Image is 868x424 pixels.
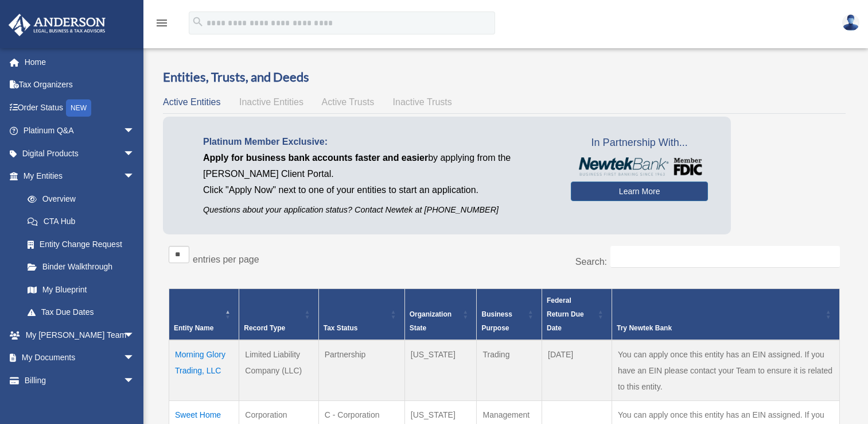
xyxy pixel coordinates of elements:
i: menu [155,16,169,30]
th: Tax Status: Activate to sort [318,288,404,340]
th: Organization State: Activate to sort [404,288,477,340]
th: Record Type: Activate to sort [239,288,318,340]
td: [US_STATE] [404,340,477,401]
img: Anderson Advisors Platinum Portal [5,14,109,36]
a: Entity Change Request [16,233,146,256]
p: Platinum Member Exclusive: [203,134,554,150]
span: arrow_drop_down [123,323,146,347]
span: arrow_drop_down [123,346,146,370]
span: Business Purpose [481,310,512,332]
th: Entity Name: Activate to invert sorting [169,288,239,340]
td: [DATE] [542,340,612,401]
a: Platinum Q&Aarrow_drop_down [8,120,152,142]
span: Active Entities [163,97,220,107]
a: My Documentsarrow_drop_down [8,346,152,369]
label: entries per page [193,255,259,264]
span: arrow_drop_down [123,142,146,165]
a: Learn More [571,182,708,201]
p: Questions about your application status? Contact Newtek at [PHONE_NUMBER] [203,203,554,217]
i: search [192,16,204,28]
span: Federal Return Due Date [547,296,584,332]
a: My Entitiesarrow_drop_down [8,165,146,188]
span: Inactive Trusts [393,97,452,107]
span: arrow_drop_down [123,165,146,188]
th: Federal Return Due Date: Activate to sort [542,288,612,340]
span: In Partnership With... [571,134,708,152]
div: Try Newtek Bank [617,321,822,335]
span: Active Trusts [322,97,375,107]
a: Order StatusNEW [8,96,152,120]
span: arrow_drop_down [123,120,146,143]
span: Organization State [410,310,451,332]
a: Tax Due Dates [16,301,146,324]
span: Entity Name [174,324,213,332]
span: Inactive Entities [239,97,303,107]
a: Home [8,51,152,74]
a: CTA Hub [16,210,146,233]
img: NewtekBankLogoSM.png [577,157,702,176]
td: Morning Glory Trading, LLC [169,340,239,401]
span: Apply for business bank accounts faster and easier [203,153,428,163]
a: My [PERSON_NAME] Teamarrow_drop_down [8,323,152,346]
a: Binder Walkthrough [16,256,146,279]
td: Limited Liability Company (LLC) [239,340,318,401]
a: menu [155,20,169,30]
h3: Entities, Trusts, and Deeds [163,68,846,86]
label: Search: [575,257,607,267]
a: Billingarrow_drop_down [8,369,152,392]
a: Tax Organizers [8,74,152,97]
p: by applying from the [PERSON_NAME] Client Portal. [203,150,554,182]
div: NEW [66,99,91,117]
td: Partnership [318,340,404,401]
th: Try Newtek Bank : Activate to sort [612,288,840,340]
a: Overview [16,187,141,210]
a: My Blueprint [16,278,146,301]
img: User Pic [842,14,859,31]
td: Trading [477,340,542,401]
span: arrow_drop_down [123,369,146,392]
span: Record Type [244,324,285,332]
span: Tax Status [324,324,358,332]
a: Digital Productsarrow_drop_down [8,142,152,165]
th: Business Purpose: Activate to sort [477,288,542,340]
td: You can apply once this entity has an EIN assigned. If you have an EIN please contact your Team t... [612,340,840,401]
p: Click "Apply Now" next to one of your entities to start an application. [203,182,554,198]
